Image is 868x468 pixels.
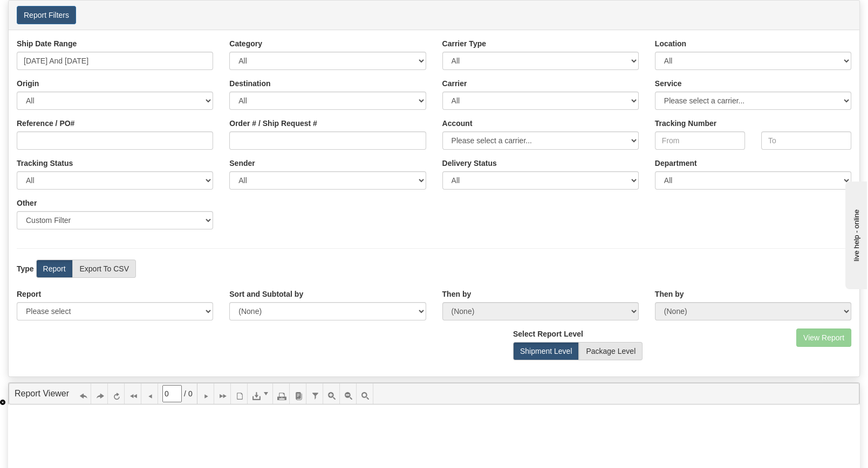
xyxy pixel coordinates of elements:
[843,179,867,289] iframe: chat widget
[229,38,262,49] label: Category
[72,260,136,278] label: Export To CSV
[442,118,473,129] label: Account
[229,289,303,299] label: Sort and Subtotal by
[15,389,69,398] a: Report Viewer
[36,260,73,278] label: Report
[513,329,583,339] label: Select Report Level
[17,6,76,24] button: Report Filters
[188,388,193,399] span: 0
[442,78,467,89] label: Carrier
[513,342,579,360] label: Shipment Level
[655,78,682,89] label: Service
[655,118,716,129] label: Tracking Number
[796,329,851,347] button: View Report
[655,38,686,49] label: Location
[17,289,41,299] label: Report
[229,78,270,89] label: Destination
[229,118,317,129] label: Order # / Ship Request #
[442,289,471,299] label: Then by
[8,9,100,17] div: live help - online
[17,198,37,208] label: Other
[442,158,497,169] label: Please ensure data set in report has been RECENTLY tracked from your Shipment History
[17,118,74,129] label: Reference / PO#
[579,342,643,360] label: Package Level
[761,131,851,150] input: To
[17,78,39,89] label: Origin
[655,131,745,150] input: From
[17,38,77,49] label: Ship Date Range
[17,158,73,169] label: Tracking Status
[442,171,639,190] select: Please ensure data set in report has been RECENTLY tracked from your Shipment History
[655,289,684,299] label: Then by
[17,263,34,274] label: Type
[184,388,186,399] span: /
[229,158,255,169] label: Sender
[655,158,697,169] label: Department
[442,38,486,49] label: Carrier Type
